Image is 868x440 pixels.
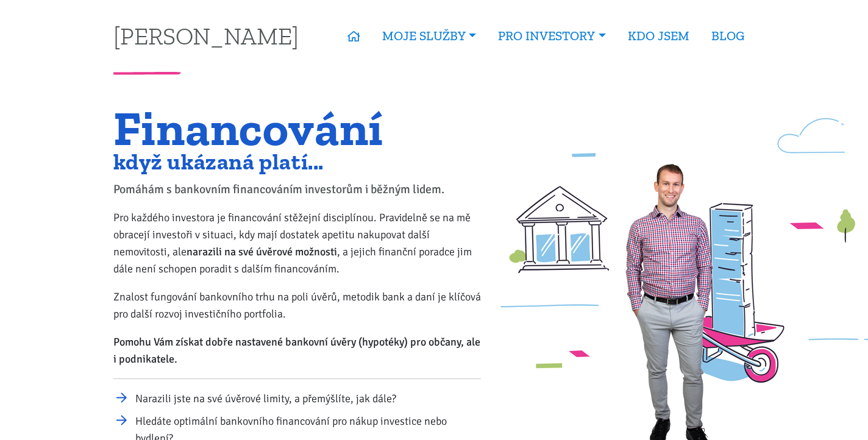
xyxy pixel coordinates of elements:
h2: když ukázaná platí... [113,152,481,172]
strong: Pomohu Vám získat dobře nastavené bankovní úvěry (hypotéky) pro občany, ale i podnikatele. [113,335,480,366]
p: Pro každého investora je financování stěžejní disciplínou. Pravidelně se na mě obracejí investoři... [113,209,481,277]
li: Narazili jste na své úvěrové limity, a přemýšlíte, jak dále? [135,390,481,407]
a: MOJE SLUŽBY [371,22,487,50]
strong: narazili na své úvěrové možnosti [187,245,337,258]
h1: Financování [113,108,481,149]
a: BLOG [700,22,755,50]
p: Pomáhám s bankovním financováním investorům i běžným lidem. [113,181,481,198]
p: Znalost fungování bankovního trhu na poli úvěrů, metodik bank a daní je klíčová pro další rozvoj ... [113,288,481,322]
a: PRO INVESTORY [487,22,616,50]
a: [PERSON_NAME] [113,24,299,48]
a: KDO JSEM [617,22,700,50]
